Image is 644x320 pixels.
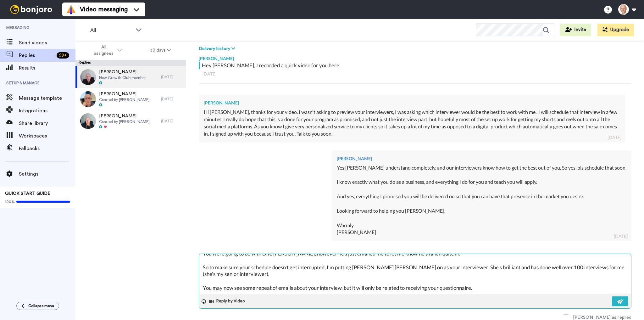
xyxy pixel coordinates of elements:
[66,4,76,14] img: vm-color.svg
[161,119,183,124] div: [DATE]
[75,88,186,110] a: [PERSON_NAME]Created by [PERSON_NAME][DATE]
[99,75,146,80] span: New Growth Club member
[136,45,185,56] button: 30 days
[560,24,591,36] button: Invite
[80,5,128,14] span: Video messaging
[5,199,15,204] span: 100%
[19,132,75,140] span: Workspaces
[208,297,247,306] button: Reply by Video
[337,155,626,162] div: [PERSON_NAME]
[19,120,75,127] span: Share library
[99,97,150,102] span: Created by [PERSON_NAME]
[597,24,634,36] button: Upgrade
[617,299,624,304] img: send-white.svg
[8,5,55,14] img: bj-logo-header-white.svg
[199,52,631,62] div: [PERSON_NAME]
[75,110,186,132] a: [PERSON_NAME]Created by [PERSON_NAME][DATE]
[99,91,150,97] span: [PERSON_NAME]
[204,109,620,137] div: Hi [PERSON_NAME], thanks for your video. I wasn't asking to preview your interviewers, I was aski...
[204,100,620,106] div: [PERSON_NAME]
[614,233,628,239] div: [DATE]
[19,64,75,72] span: Results
[75,60,186,66] div: Replies
[75,66,186,88] a: [PERSON_NAME]New Growth Club member[DATE]
[202,62,630,69] div: Hey [PERSON_NAME], I recorded a quick video for you here
[337,164,626,236] div: Yes [PERSON_NAME] understand completely, and our interviewers know how to get the best out of you...
[161,97,183,102] div: [DATE]
[19,107,75,115] span: Integrations
[57,52,69,59] div: 99 +
[199,45,237,52] button: Delivery history
[19,94,75,102] span: Message template
[203,71,628,77] div: [DATE]
[199,254,631,294] textarea: Hi [PERSON_NAME], I see you've booked your Interview for [DATE] afternoon, well done. You were go...
[19,39,75,47] span: Send videos
[161,75,183,80] div: [DATE]
[80,91,96,107] img: d1d7c18b-63b4-4723-8ffc-1f1584a65b10-thumb.jpg
[80,113,96,129] img: dab7756e-6713-41b4-9254-07f5fe081d80-thumb.jpg
[608,134,621,141] div: [DATE]
[77,42,136,59] button: All assignees
[28,303,54,308] span: Collapse menu
[19,170,75,178] span: Settings
[99,69,146,75] span: [PERSON_NAME]
[90,26,132,34] span: All
[5,191,50,196] span: QUICK START GUIDE
[99,119,150,124] span: Created by [PERSON_NAME]
[16,302,59,310] button: Collapse menu
[19,52,54,59] span: Replies
[91,44,116,57] span: All assignees
[99,113,150,119] span: [PERSON_NAME]
[80,69,96,85] img: 6346895b-8d9c-4229-a94e-4e182b79d757-thumb.jpg
[19,145,75,152] span: Fallbacks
